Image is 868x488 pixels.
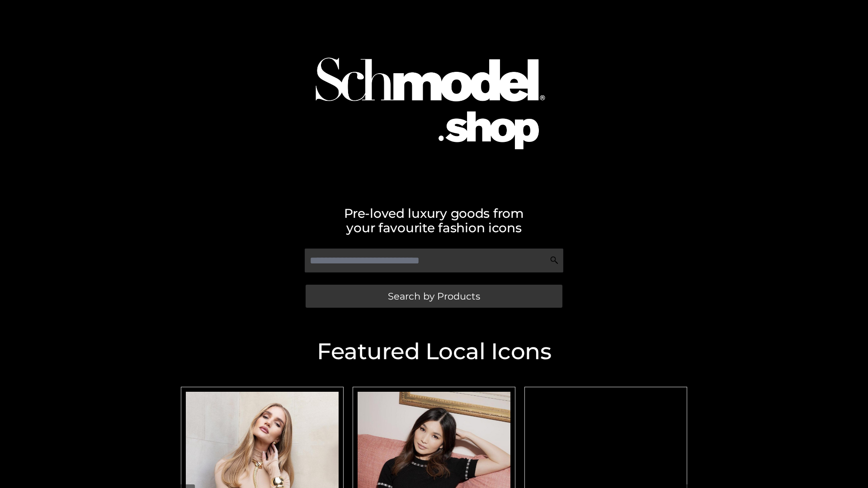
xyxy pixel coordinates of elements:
[176,206,692,235] h2: Pre-loved luxury goods from your favourite fashion icons
[388,291,480,301] span: Search by Products
[550,256,559,265] img: Search Icon
[306,285,562,308] a: Search by Products
[176,340,692,363] h2: Featured Local Icons​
